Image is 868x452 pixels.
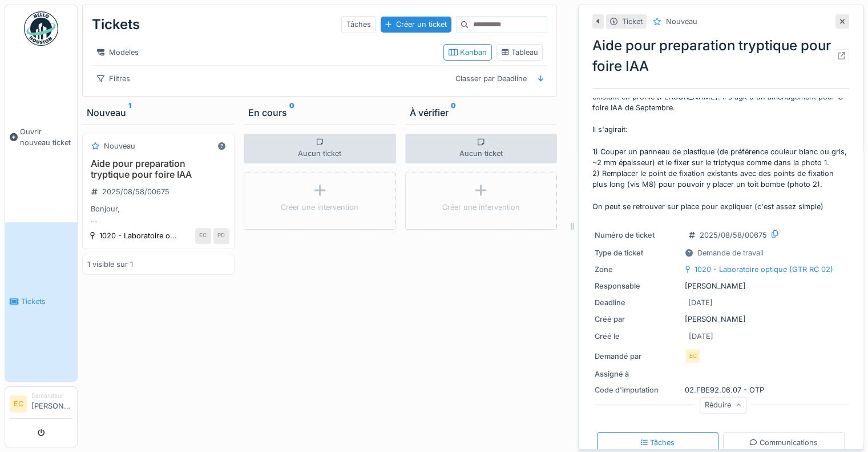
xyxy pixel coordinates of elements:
div: Modèles [92,44,144,61]
div: Zone [595,264,680,275]
div: Nouveau [104,141,135,151]
div: Nouveau [666,16,697,27]
div: Ticket [622,16,643,27]
div: Aide pour preparation tryptique pour foire IAA [592,35,849,77]
li: [PERSON_NAME] [31,391,72,416]
div: [DATE] [688,297,713,308]
div: [PERSON_NAME] [595,281,847,291]
div: Bonjour, je voudrais demander de l'aide a pour la préparation d'un triptyque existant en profile ... [87,203,229,225]
div: Classer par Deadline [450,70,532,87]
div: Créer une intervention [281,202,358,213]
div: Tableau [502,47,538,58]
div: Créé le [595,331,680,342]
div: En cours [248,106,391,119]
div: [DATE] [689,331,713,342]
div: Demandé par [595,351,680,362]
sup: 1 [128,106,131,119]
div: Responsable [595,281,680,291]
a: Ouvrir nouveau ticket [5,52,77,222]
div: Kanban [449,47,487,58]
sup: 0 [451,106,456,119]
div: Créer une intervention [442,202,520,213]
div: Filtres [92,70,135,87]
div: Tâches [641,437,675,448]
sup: 0 [289,106,294,119]
img: Badge_color-CXgf-gQk.svg [24,11,58,46]
li: EC [10,395,27,413]
div: Demande de travail [697,247,764,258]
span: Ouvrir nouveau ticket [20,126,72,148]
div: Créé par [595,314,680,325]
span: Tickets [21,296,72,307]
div: Aucun ticket [405,134,558,163]
div: Réduire [700,397,746,414]
div: Assigné à [595,369,680,379]
div: [PERSON_NAME] [595,314,847,325]
div: Tâches [341,16,376,33]
div: 02.FBE92.06.07 - OTP [595,385,847,395]
div: PD [213,228,229,244]
div: Code d'imputation [595,385,680,395]
div: EC [195,228,211,244]
div: 1020 - Laboratoire optique (GTR RC 02) [695,264,833,275]
div: À vérifier [410,106,553,119]
h3: Aide pour preparation tryptique pour foire IAA [87,158,229,180]
div: Numéro de ticket [595,230,680,241]
div: Deadline [595,297,680,308]
div: Demandeur [31,391,72,400]
a: Tickets [5,222,77,382]
div: Nouveau [87,106,230,119]
div: 2025/08/58/00675 [102,186,169,197]
div: Créer un ticket [381,17,451,32]
div: Tickets [92,10,140,39]
div: Aucun ticket [244,134,396,163]
div: EC [685,348,701,364]
div: Type de ticket [595,247,680,258]
div: 2025/08/58/00675 [700,230,767,241]
div: 1 visible sur 1 [87,259,133,270]
div: Communications [750,437,818,448]
div: 1020 - Laboratoire o... [99,230,177,241]
p: Bonjour, je voudrais demander de l'aide a pour la préparation d'un triptyque existant en profile ... [592,98,849,212]
a: EC Demandeur[PERSON_NAME] [10,391,72,419]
